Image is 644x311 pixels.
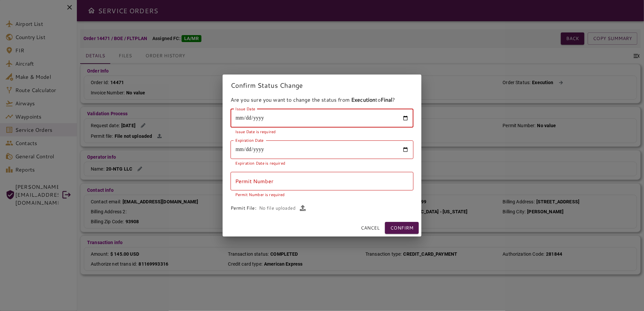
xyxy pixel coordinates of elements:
h2: Confirm Status Change [223,75,421,96]
button: Confirm [385,222,419,234]
p: Permit File: [231,205,256,211]
p: No file uploaded [259,205,295,211]
p: Issue Date is required [235,129,409,135]
p: Are you sure you want to change the status from to ? [231,96,413,104]
button: Cancel [358,222,382,234]
p: Permit Number is required [235,191,409,198]
p: Expiration Date is required [235,160,409,167]
label: Issue Date [235,106,255,112]
strong: Final [381,96,393,103]
label: Expiration Date [235,137,264,143]
strong: Execution [351,96,375,103]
